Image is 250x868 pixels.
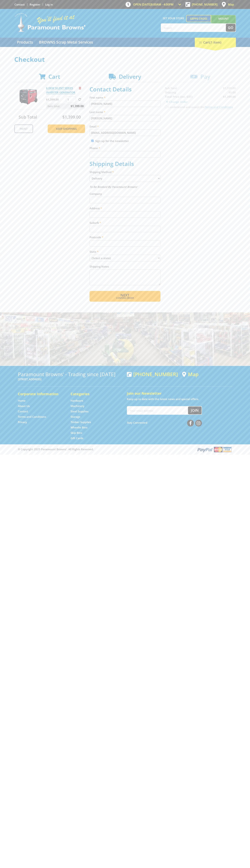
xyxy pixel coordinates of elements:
[90,185,138,189] em: To Be Booked By Paramount Browns'
[30,3,40,6] a: Go to the registration page
[71,391,116,396] h5: Categories
[90,86,160,93] h2: Contact Details
[188,406,202,414] button: Join
[19,114,37,120] span: Sub Total
[48,73,60,80] span: Cart
[45,3,53,6] a: Log in
[97,297,153,299] span: Confirm order
[226,24,236,32] button: Go
[18,391,63,396] h5: Corporate Information
[90,129,160,136] input: Please enter your email address.
[161,15,186,21] span: Set your store
[14,446,236,453] div: ® Copyright 2025 Paramount Browns'. All Rights Reserved.
[18,377,123,381] p: [STREET_ADDRESS]
[36,38,96,47] a: Go to the BROWNS Scrap Metal Services page
[14,38,36,47] a: Go to the Products page
[71,404,84,408] a: Go to the Machinery page
[71,420,91,424] a: Go to the Timber Supplies page
[90,264,160,269] label: Shipping Notes
[90,124,160,129] label: Email
[71,415,80,419] a: Go to the Storage page
[46,103,85,109] p: Item total:
[71,426,87,429] a: Go to the Wheelie Bins page
[186,15,211,22] a: Gepps Cross
[46,97,65,102] p: $1,399.00
[90,291,160,302] button: Next Confirm order
[127,371,178,377] div: [PHONE_NUMBER]
[79,86,81,90] a: Remove from cart
[14,124,33,133] a: Print
[182,371,199,377] a: View a map of Gepps Cross location
[90,240,160,247] input: Please enter your postcode.
[90,95,160,100] label: First name
[18,371,123,377] h3: Paramount Browns' - Trading since [DATE]
[120,293,129,298] span: Next
[71,399,83,403] a: Go to the Hardware page
[95,139,129,143] label: Sign up for the newsletter
[71,431,82,435] a: Go to the Skip Bins page
[90,115,160,121] input: Please enter your last name.
[90,170,160,174] label: Shipping Method
[90,226,160,232] input: Please enter your suburb.
[90,101,160,107] input: Please enter your first name.
[127,406,188,414] input: Your email address
[127,391,232,396] h5: Join our Newsletter
[195,38,236,47] div: Cart
[133,3,174,6] span: OPEN [DATE]
[71,436,83,440] a: Go to the Gift Cards page
[90,221,160,225] label: Suburb
[90,206,160,210] label: Address
[119,73,141,80] span: Delivery
[211,15,236,29] a: Mount [PERSON_NAME]
[151,3,174,6] span: 8:00am - 4:00pm
[46,86,75,94] a: 6.0KW SILENT SERIES INVERTER GENERATOR
[90,255,160,261] select: Please select your state.
[127,418,202,427] div: Stay Connected
[71,103,84,109] span: $1,399.00
[90,146,160,150] label: Phone
[90,235,160,239] label: Postcode
[90,192,160,196] label: Company
[71,410,88,413] a: Go to the Steel Supplies page
[197,446,232,453] img: PayPal, Mastercard, Visa accepted
[90,211,160,218] input: Please enter your address.
[18,86,39,107] img: 6.0KW SILENT SERIES INVERTER GENERATOR
[127,397,232,401] p: Keep up to date with the latest news and special offers.
[14,56,236,63] h1: Checkout
[90,160,160,167] h2: Shipping Details
[90,151,160,158] input: Please enter your telephone number.
[18,399,26,403] a: Go to the Home page
[161,24,226,32] input: Search
[90,110,160,114] label: Last name
[18,404,30,408] a: Go to the About Us page
[14,3,25,6] a: Go to the Contact page
[18,415,46,419] a: Go to the Terms and Conditions page
[48,124,85,133] a: Keep Shopping
[62,114,81,120] span: $1,399.00
[90,175,160,182] select: Please select a shipping method.
[210,40,221,44] span: (1 item)
[90,250,160,254] label: State
[18,410,28,413] a: Go to the Contact page
[18,420,27,424] a: Go to the Privacy page
[14,13,86,32] img: Paramount Browns'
